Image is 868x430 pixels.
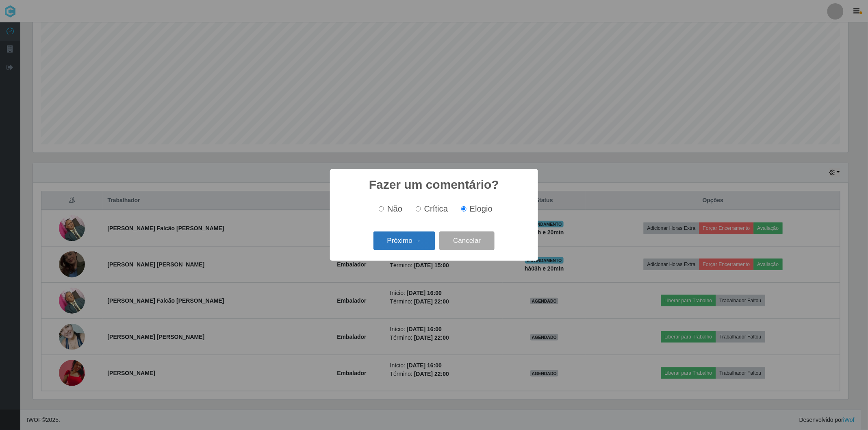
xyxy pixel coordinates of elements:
h2: Fazer um comentário? [369,177,499,192]
span: Crítica [424,204,448,213]
span: Não [387,204,402,213]
input: Crítica [416,206,421,212]
input: Não [379,206,384,212]
span: Elogio [470,204,493,213]
button: Cancelar [439,231,495,251]
button: Próximo → [373,231,435,251]
input: Elogio [461,206,467,212]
